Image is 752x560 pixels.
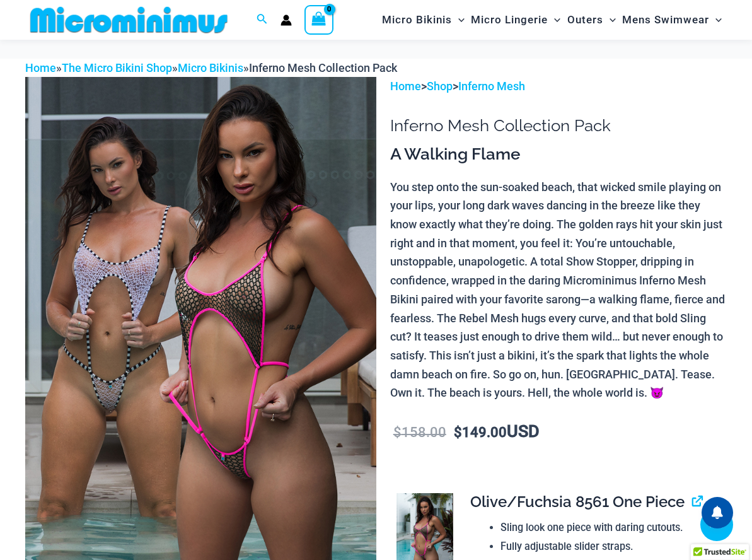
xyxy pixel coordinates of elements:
[471,4,548,36] span: Micro Lingerie
[567,4,603,36] span: Outers
[25,6,233,34] img: MM SHOP LOGO FLAT
[178,61,243,74] a: Micro Bikinis
[548,4,560,36] span: Menu Toggle
[390,116,727,136] h1: Inferno Mesh Collection Pack
[25,61,397,74] span: » » »
[427,79,453,93] a: Shop
[249,61,397,74] span: Inferno Mesh Collection Pack
[257,12,268,28] a: Search icon link
[454,424,507,440] bdi: 149.00
[454,424,462,440] span: $
[452,4,465,36] span: Menu Toggle
[390,423,727,442] p: USD
[709,4,722,36] span: Menu Toggle
[564,4,619,36] a: OutersMenu ToggleMenu Toggle
[281,15,292,26] a: Account icon link
[382,4,452,36] span: Micro Bikinis
[500,518,717,537] li: Sling look one piece with daring cutouts.
[619,4,725,36] a: Mens SwimwearMenu ToggleMenu Toggle
[393,424,402,440] span: $
[603,4,616,36] span: Menu Toggle
[390,77,727,96] p: > >
[390,79,421,93] a: Home
[468,4,564,36] a: Micro LingerieMenu ToggleMenu Toggle
[379,4,468,36] a: Micro BikinisMenu ToggleMenu Toggle
[500,537,717,556] li: Fully adjustable slider straps.
[377,2,727,38] nav: Site Navigation
[393,424,446,440] bdi: 158.00
[25,61,56,74] a: Home
[390,178,727,402] p: You step onto the sun-soaked beach, that wicked smile playing on your lips, your long dark waves ...
[62,61,172,74] a: The Micro Bikini Shop
[458,79,525,93] a: Inferno Mesh
[470,493,685,511] span: Olive/Fuchsia 8561 One Piece
[622,4,709,36] span: Mens Swimwear
[390,144,727,165] h3: A Walking Flame
[304,5,333,34] a: View Shopping Cart, empty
